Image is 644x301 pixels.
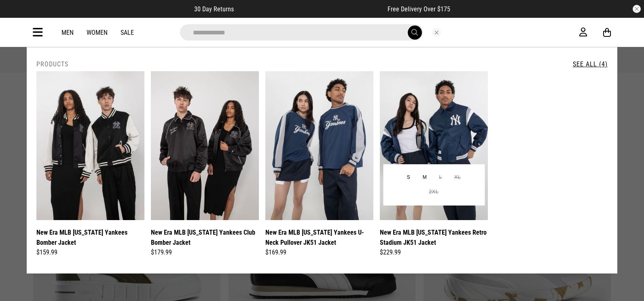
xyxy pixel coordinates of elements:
[265,248,373,257] div: $169.99
[151,71,259,220] img: New Era Mlb New York Yankees Club Bomber Jacket in Black
[380,248,488,257] div: $229.99
[423,185,445,199] button: 2XL
[417,170,433,185] button: M
[6,3,31,28] button: Open LiveChat chat widget
[432,28,441,37] button: Close search
[36,60,68,68] h2: Products
[448,170,467,185] button: XL
[151,227,259,248] a: New Era MLB [US_STATE] Yankees Club Bomber Jacket
[265,227,373,248] a: New Era MLB [US_STATE] Yankees U-Neck Pullover JK51 Jacket
[433,170,448,185] button: L
[36,227,144,248] a: New Era MLB [US_STATE] Yankees Bomber Jacket
[87,29,108,36] a: Women
[194,5,234,13] span: 30 Day Returns
[573,60,608,68] a: See All (4)
[380,227,488,248] a: New Era MLB [US_STATE] Yankees Retro Stadium JK51 Jacket
[388,5,450,13] span: Free Delivery Over $175
[121,29,134,36] a: Sale
[380,71,488,220] img: New Era Mlb New York Yankees Retro Stadium Jk51 Jacket in Blue
[36,71,144,220] img: New Era Mlb New York Yankees Bomber Jacket in Black
[401,170,417,185] button: S
[36,248,144,257] div: $159.99
[61,29,74,36] a: Men
[265,71,373,220] img: New Era Mlb New York Yankees U-neck Pullover Jk51 Jacket in Blue
[151,248,259,257] div: $179.99
[250,5,371,13] iframe: Customer reviews powered by Trustpilot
